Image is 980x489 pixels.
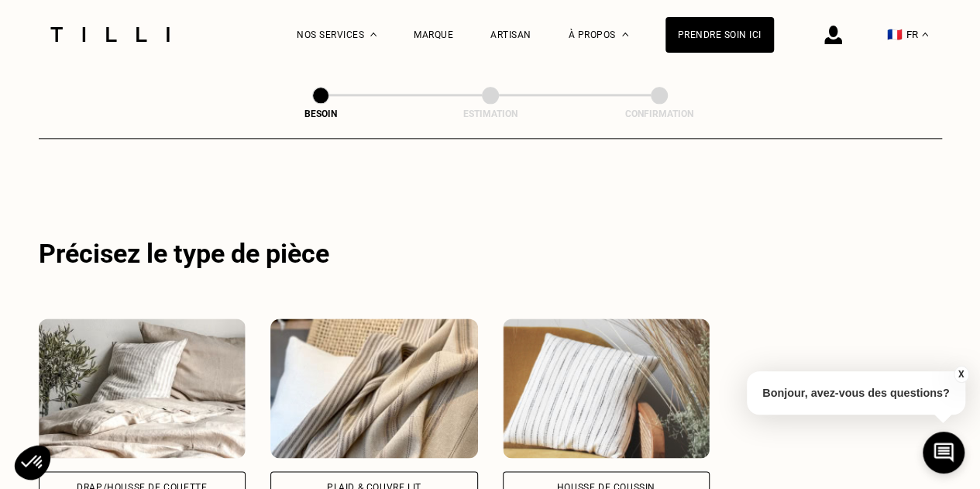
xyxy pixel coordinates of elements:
[824,26,842,44] img: icône connexion
[953,366,968,383] button: X
[582,108,737,119] div: Confirmation
[922,33,928,36] img: menu déroulant
[45,27,175,42] img: Logo du service de couturière Tilli
[622,33,628,36] img: Menu déroulant à propos
[370,33,377,36] img: Menu déroulant
[39,319,246,458] img: Tilli retouche votre Drap/Housse de couette
[414,29,453,40] a: Marque
[270,319,478,458] img: Tilli retouche votre Plaid & couvre lit
[747,371,965,415] p: Bonjour, avez-vous des questions?
[503,319,710,458] img: Tilli retouche votre Housse de coussin
[39,238,942,269] div: Précisez le type de pièce
[243,108,398,119] div: Besoin
[887,27,903,42] span: 🇫🇷
[665,17,774,53] a: Prendre soin ici
[413,108,568,119] div: Estimation
[490,29,531,40] a: Artisan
